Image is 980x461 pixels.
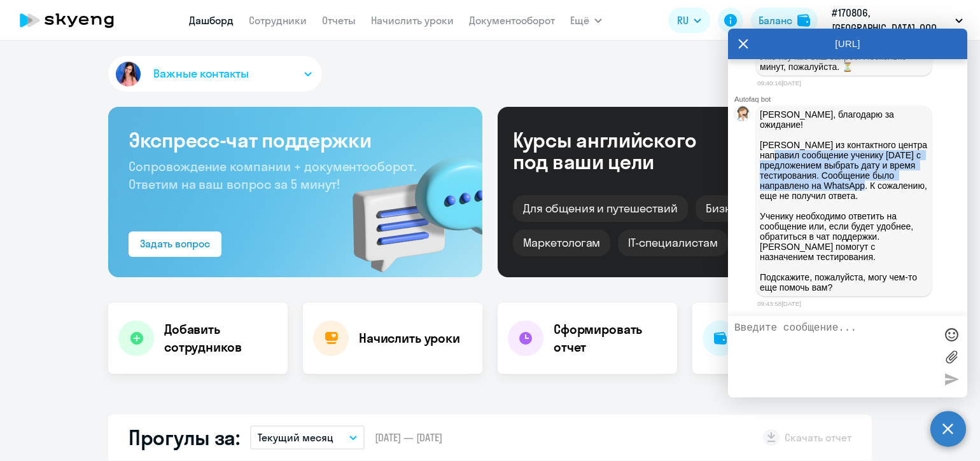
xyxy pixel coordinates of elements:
[129,127,462,153] h3: Экспресс-чат поддержки
[759,13,792,28] div: Баланс
[677,13,689,28] span: RU
[832,5,950,36] p: #170806, [GEOGRAPHIC_DATA], ООО
[129,231,221,257] button: Задать вопрос
[249,14,307,27] a: Сотрудники
[513,195,688,222] div: Для общения и путешествий
[757,300,801,307] time: 09:43:58[DATE]
[570,13,589,28] span: Ещё
[735,106,751,125] img: bot avatar
[164,320,277,356] h4: Добавить сотрудников
[113,59,143,89] img: avatar
[554,320,667,356] h4: Сформировать отчет
[189,14,234,27] a: Дашборд
[942,347,961,366] label: Лимит 10 файлов
[570,8,602,33] button: Ещё
[825,5,969,36] button: #170806, [GEOGRAPHIC_DATA], ООО
[250,425,365,450] button: Текущий месяц
[129,158,416,192] span: Сопровождение компании + документооборот. Ответим на ваш вопрос за 5 минут!
[757,79,801,86] time: 09:40:16[DATE]
[153,65,249,82] span: Важные контакты
[618,230,727,256] div: IT-специалистам
[797,14,810,27] img: balance
[760,109,928,292] p: [PERSON_NAME], благодарю за ожидание! [PERSON_NAME] из контактного центра направил сообщение учен...
[140,236,210,251] div: Задать вопрос
[359,329,460,347] h4: Начислить уроки
[513,230,610,256] div: Маркетологам
[734,95,967,103] div: Autofaq bot
[513,129,731,172] div: Курсы английского под ваши цели
[334,134,482,277] img: bg-img
[258,430,333,445] p: Текущий месяц
[322,14,356,27] a: Отчеты
[696,195,847,222] div: Бизнес и командировки
[108,56,322,92] button: Важные контакты
[668,8,710,33] button: RU
[469,14,555,27] a: Документооборот
[129,425,240,450] h2: Прогулы за:
[751,8,818,33] button: Балансbalance
[371,14,454,27] a: Начислить уроки
[375,430,442,444] span: [DATE] — [DATE]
